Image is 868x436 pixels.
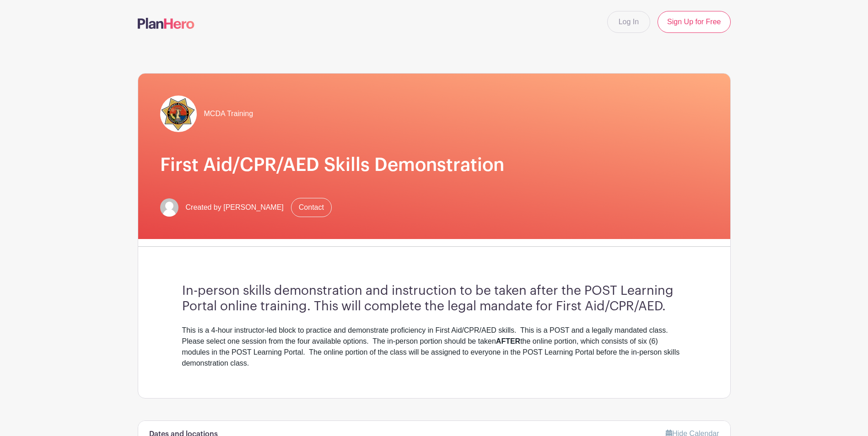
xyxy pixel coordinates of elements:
a: Sign Up for Free [658,11,730,33]
h3: In-person skills demonstration and instruction to be taken after the POST Learning Portal online ... [182,283,686,314]
span: Created by [PERSON_NAME] [186,202,284,213]
img: default-ce2991bfa6775e67f084385cd625a349d9dcbb7a52a09fb2fda1e96e2d18dcdb.png [160,198,178,217]
h1: First Aid/CPR/AED Skills Demonstration [160,154,708,176]
strong: AFTER [496,337,520,345]
span: MCDA Training [204,108,253,119]
div: This is a 4-hour instructor-led block to practice and demonstrate proficiency in First Aid/CPR/AE... [182,325,686,369]
img: logo-507f7623f17ff9eddc593b1ce0a138ce2505c220e1c5a4e2b4648c50719b7d32.svg [138,18,194,29]
a: Log In [607,11,650,33]
img: DA%20Logo.png [160,96,197,132]
a: Contact [291,198,332,217]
